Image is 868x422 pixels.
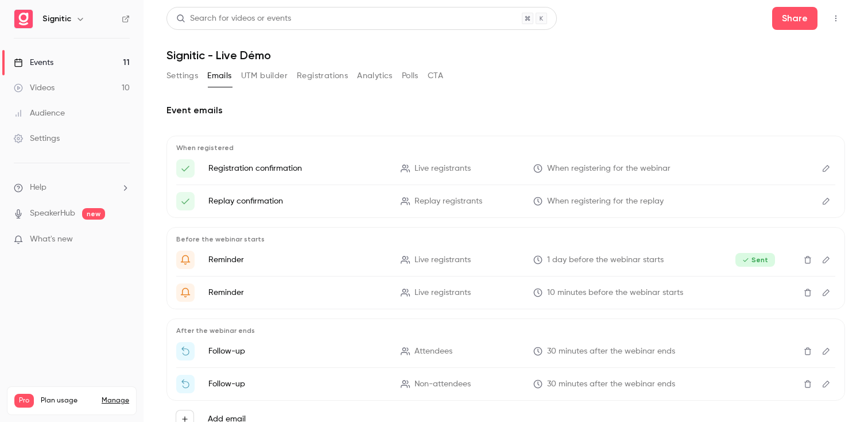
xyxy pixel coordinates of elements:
[547,378,675,390] span: 30 minutes after the webinar ends
[176,143,835,152] p: When registered
[414,287,471,299] span: Live registrants
[414,378,471,390] span: Non-attendees
[176,375,835,393] li: Regarder le replay {{ event_name }}
[817,251,835,269] button: Edit
[30,233,73,245] span: What's new
[82,208,105,220] span: new
[30,208,75,220] a: SpeakerHub
[102,396,129,405] a: Manage
[14,57,53,68] div: Events
[14,182,130,194] li: help-dropdown-opener
[176,342,835,360] li: Merci de votre participation {{ event_name }}
[817,159,835,178] button: Edit
[414,254,471,266] span: Live registrants
[41,396,95,405] span: Plan usage
[14,394,34,408] span: Pro
[14,82,55,94] div: Videos
[166,67,198,85] button: Settings
[176,192,835,210] li: Voici votre lien d'accès à{{ event_name }}!
[176,251,835,269] li: Préparez-vous pour '{{ event_name }}' demain !
[799,251,817,269] button: Delete
[176,13,291,25] div: Search for videos or events
[176,326,835,335] p: After the webinar ends
[772,7,817,30] button: Share
[414,195,482,208] span: Replay registrants
[14,108,65,119] div: Audience
[14,133,60,144] div: Settings
[414,346,452,358] span: Attendees
[547,195,664,208] span: When registering for the replay
[799,342,817,360] button: Delete
[241,67,288,85] button: UTM builder
[817,342,835,360] button: Edit
[817,192,835,210] button: Edit
[428,67,443,85] button: CTA
[116,235,130,245] iframe: Noticeable Trigger
[208,287,387,298] p: Reminder
[547,254,664,266] span: 1 day before the webinar starts
[297,67,348,85] button: Registrations
[208,254,387,266] p: Reminder
[817,283,835,302] button: Edit
[357,67,393,85] button: Analytics
[208,195,387,207] p: Replay confirmation
[176,235,835,244] p: Before the webinar starts
[735,253,775,267] span: Sent
[176,283,835,302] li: {{ event_name }} est sur le point de commencer !
[547,346,675,358] span: 30 minutes after the webinar ends
[799,375,817,393] button: Delete
[547,287,683,299] span: 10 minutes before the webinar starts
[414,163,471,175] span: Live registrants
[402,67,418,85] button: Polls
[30,182,46,194] span: Help
[166,103,845,117] h2: Event emails
[176,159,835,178] li: Voici votre lien d'accès à {{ event_name }}!
[547,163,671,175] span: When registering for the webinar
[14,10,33,28] img: Signitic
[42,13,71,25] h6: Signitic
[208,163,387,174] p: Registration confirmation
[166,48,845,62] h1: Signitic - Live Démo
[799,283,817,302] button: Delete
[208,346,387,357] p: Follow-up
[208,378,387,390] p: Follow-up
[817,375,835,393] button: Edit
[207,67,231,85] button: Emails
